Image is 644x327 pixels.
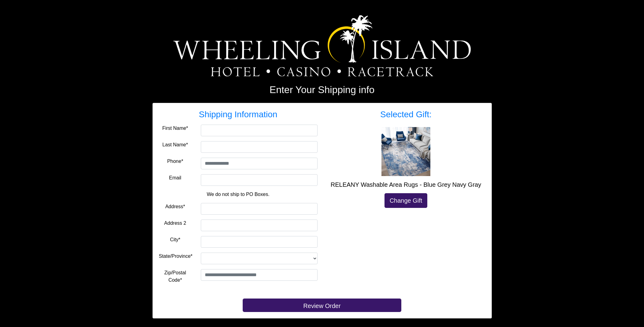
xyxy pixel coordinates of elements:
h3: Shipping Information [159,109,318,120]
button: Review Order [243,299,401,312]
h3: Selected Gift: [327,109,485,120]
label: Address 2 [164,220,186,227]
label: First Name* [162,125,188,132]
label: State/Province* [159,253,193,260]
label: Phone* [167,158,183,165]
label: Address* [165,203,185,210]
label: Email [169,174,181,182]
h5: RELEANY Washable Area Rugs - Blue Grey Navy Gray [327,181,485,188]
label: Last Name* [162,141,188,148]
label: Zip/Postal Code* [159,269,192,284]
img: RELEANY Washable Area Rugs - Blue Grey Navy Gray [381,127,430,176]
img: Logo [173,15,471,77]
label: City* [170,236,180,243]
h2: Enter Your Shipping info [153,84,492,96]
p: We do not ship to PO Boxes. [164,191,313,198]
a: Change Gift [385,193,428,208]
